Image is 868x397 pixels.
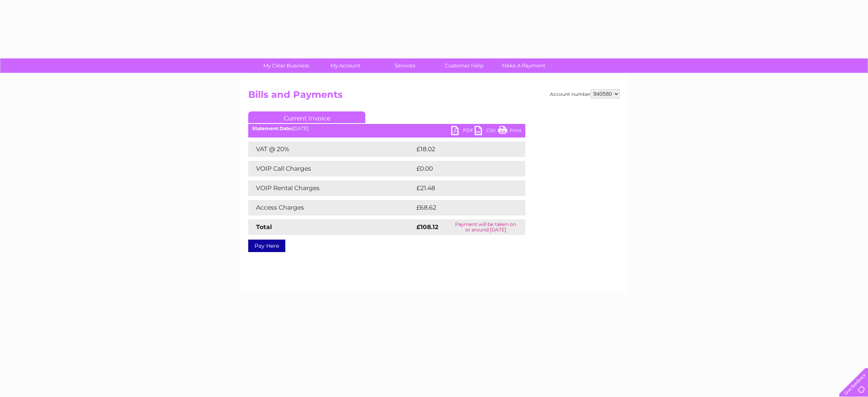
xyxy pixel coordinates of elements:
[248,111,365,123] a: Current Invoice
[313,58,378,73] a: My Account
[451,126,475,137] a: PDF
[252,125,292,131] b: Statement Date:
[248,126,525,131] div: [DATE]
[491,58,556,73] a: Make A Payment
[475,126,498,137] a: CSV
[432,58,496,73] a: Customer Help
[414,141,509,157] td: £18.02
[254,58,318,73] a: My Clear Business
[414,180,509,196] td: £21.48
[446,219,525,235] td: Payment will be taken on or around [DATE]
[248,200,414,215] td: Access Charges
[416,223,438,231] strong: £108.12
[248,89,620,104] h2: Bills and Payments
[414,161,507,176] td: £0.00
[498,126,521,137] a: Print
[414,200,510,215] td: £68.62
[256,223,272,231] strong: Total
[373,58,437,73] a: Services
[248,240,285,252] a: Pay Here
[248,141,414,157] td: VAT @ 20%
[550,89,620,99] div: Account number
[248,161,414,176] td: VOIP Call Charges
[248,180,414,196] td: VOIP Rental Charges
